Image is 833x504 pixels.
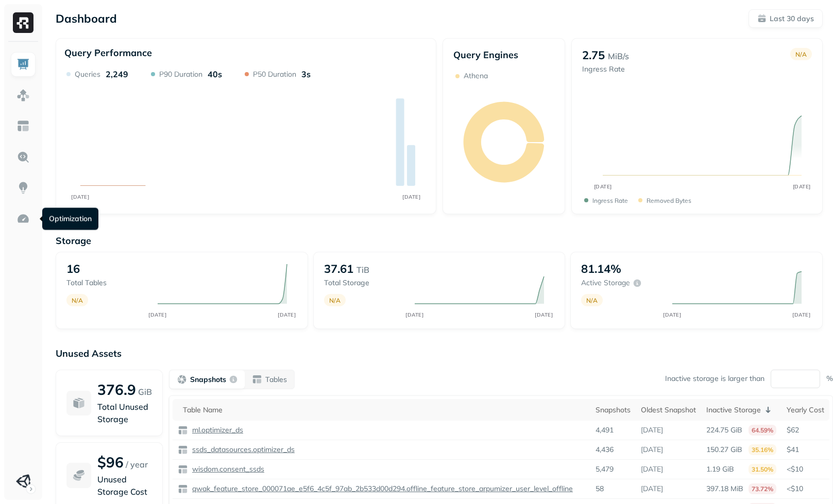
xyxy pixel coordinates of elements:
tspan: [DATE] [71,194,89,200]
tspan: [DATE] [664,311,682,318]
p: N/A [586,297,598,304]
p: 37.61 [324,262,353,276]
p: qwak_feature_store_000071ae_e5f6_4c5f_97ab_2b533d00d294.offline_feature_store_arpumizer_user_leve... [190,484,573,494]
p: Ingress Rate [592,197,628,204]
p: 40s [208,69,222,79]
p: Unused Storage Cost [97,473,152,498]
tspan: [DATE] [792,183,810,190]
img: table [178,445,188,455]
img: Insights [16,181,30,195]
p: TiB [356,264,369,276]
p: N/A [795,50,807,58]
p: $96 [97,453,124,471]
p: 64.59% [749,425,776,436]
p: 2,249 [106,69,128,79]
p: Query Performance [64,47,152,59]
p: [DATE] [641,484,663,494]
p: MiB/s [608,50,629,62]
p: <$10 [787,464,824,474]
div: Oldest Snapshot [641,405,696,415]
div: Yearly Cost [787,405,824,415]
p: Ingress Rate [582,64,629,74]
p: Storage [56,235,823,247]
p: 397.18 MiB [706,484,743,494]
div: Table Name [183,405,585,415]
p: 58 [596,484,604,494]
p: Dashboard [56,11,117,26]
p: Athena [464,71,488,81]
tspan: [DATE] [793,311,811,318]
img: Query Explorer [16,150,30,164]
p: ssds_datasources.optimizer_ds [190,445,295,455]
p: Last 30 days [770,14,814,24]
p: 4,491 [596,425,614,435]
p: Active storage [581,278,630,288]
img: table [178,464,188,475]
p: [DATE] [641,464,663,474]
p: Total storage [324,278,405,288]
p: N/A [329,297,341,304]
button: Last 30 days [749,9,823,28]
p: % [826,374,833,384]
p: 376.9 [97,380,136,398]
p: 73.72% [749,483,776,494]
p: 16 [66,262,80,276]
p: $41 [787,445,824,455]
tspan: [DATE] [406,311,424,318]
p: Query Engines [453,49,554,61]
a: ssds_datasources.optimizer_ds [188,445,295,455]
p: 81.14% [581,262,621,276]
p: <$10 [787,484,824,494]
img: Assets [16,89,30,102]
p: 2.75 [582,48,605,62]
p: Inactive storage is larger than [665,374,764,384]
p: P90 Duration [159,69,202,79]
p: 4,436 [596,445,614,455]
tspan: [DATE] [593,183,611,190]
p: Queries [75,69,100,79]
tspan: [DATE] [535,311,553,318]
img: Dashboard [16,58,30,71]
img: table [178,425,188,436]
p: P50 Duration [253,69,296,79]
p: Inactive Storage [706,405,761,415]
a: wisdom.consent_ssds [188,464,264,474]
p: 150.27 GiB [706,445,742,455]
p: / year [126,458,148,471]
tspan: [DATE] [278,311,296,318]
p: wisdom.consent_ssds [190,464,264,474]
p: Total tables [66,278,147,288]
p: Total Unused Storage [97,401,152,425]
p: 5,479 [596,464,614,474]
img: Ryft [13,12,33,33]
p: Unused Assets [56,347,823,359]
div: Snapshots [596,405,631,415]
tspan: [DATE] [148,311,166,318]
p: ml.optimizer_ds [190,425,243,435]
p: GiB [138,386,152,398]
img: table [178,484,188,494]
p: 1.19 GiB [706,464,734,474]
img: Unity [16,474,30,489]
p: 3s [301,69,311,79]
div: Optimization [42,208,98,230]
img: Optimization [16,212,30,225]
img: Asset Explorer [16,119,30,133]
p: Snapshots [190,375,226,385]
p: 31.50% [749,464,776,475]
p: [DATE] [641,445,663,455]
p: [DATE] [641,425,663,435]
p: Tables [265,375,287,385]
a: qwak_feature_store_000071ae_e5f6_4c5f_97ab_2b533d00d294.offline_feature_store_arpumizer_user_leve... [188,484,573,494]
p: 35.16% [749,444,776,455]
a: ml.optimizer_ds [188,425,243,435]
p: 224.75 GiB [706,425,742,435]
tspan: [DATE] [402,194,420,200]
p: N/A [72,297,83,304]
p: $62 [787,425,824,435]
p: Removed bytes [647,197,691,204]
